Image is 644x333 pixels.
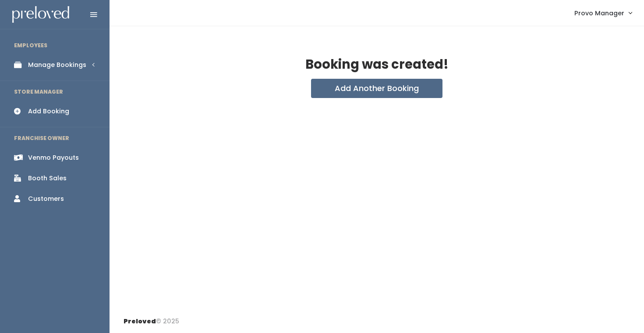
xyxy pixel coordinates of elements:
[12,6,69,23] img: preloved logo
[28,60,86,70] div: Manage Bookings
[28,107,69,116] div: Add Booking
[124,310,179,326] div: © 2025
[305,58,449,72] h2: Booking was created!
[28,194,64,203] div: Customers
[311,79,442,98] button: Add Another Booking
[28,153,79,162] div: Venmo Payouts
[574,8,624,18] span: Provo Manager
[28,174,67,183] div: Booth Sales
[566,4,640,22] a: Provo Manager
[124,317,156,326] span: Preloved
